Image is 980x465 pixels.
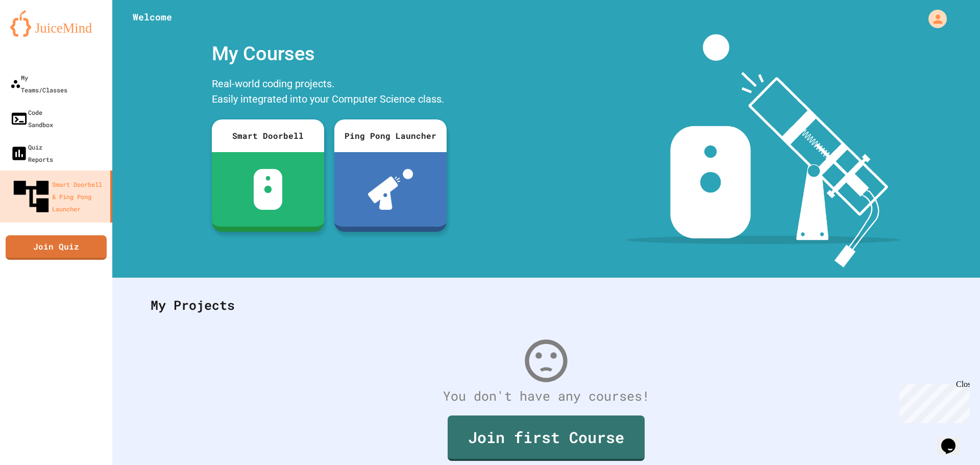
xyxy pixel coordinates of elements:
[140,285,952,325] div: My Projects
[10,141,53,165] div: Quiz Reports
[207,34,452,74] div: My Courses
[212,119,324,152] div: Smart Doorbell
[6,235,107,260] a: Join Quiz
[10,176,106,217] div: Smart Doorbell & Ping Pong Launcher
[207,74,452,112] div: Real-world coding projects. Easily integrated into your Computer Science class.
[254,169,283,210] img: sdb-white.svg
[937,424,970,455] iframe: chat widget
[10,106,53,131] div: Code Sandbox
[918,7,949,31] div: My Account
[334,119,447,152] div: Ping Pong Launcher
[448,415,645,461] a: Join first Course
[895,380,970,423] iframe: chat widget
[10,10,102,37] img: logo-orange.svg
[626,34,900,267] img: banner-image-my-projects.png
[10,71,67,96] div: My Teams/Classes
[368,169,413,210] img: ppl-with-ball.png
[140,386,952,406] div: You don't have any courses!
[4,4,70,65] div: Chat with us now!Close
